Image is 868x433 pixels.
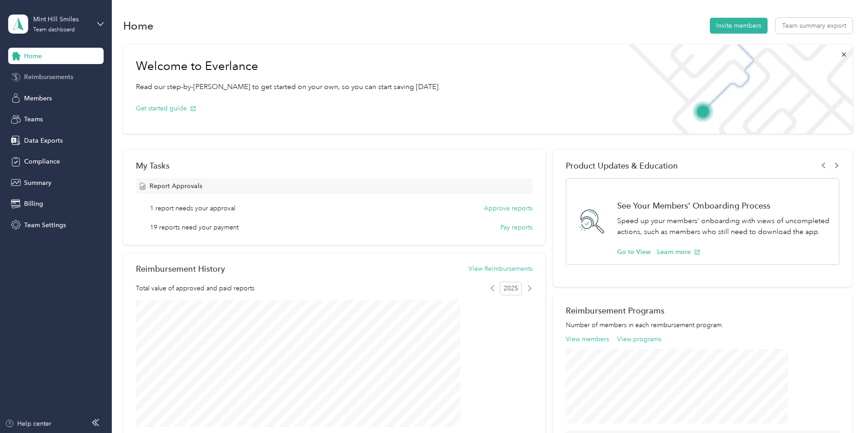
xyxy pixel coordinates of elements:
span: Total value of approved and paid reports [136,284,254,293]
span: Summary [24,178,51,188]
button: View programs [617,334,661,344]
div: Mint Hill Smiles [33,15,90,24]
h2: Reimbursement Programs [566,306,839,315]
button: View Reimbursements [469,264,533,274]
div: Team dashboard [33,27,75,33]
span: Team Settings [24,220,66,230]
button: Go to View [617,247,651,257]
span: Members [24,94,52,103]
span: 19 reports need your payment [150,223,239,232]
button: Pay reports [500,223,533,232]
button: Team summary export [776,18,853,34]
h1: Welcome to Everlance [136,59,440,74]
h1: Home [123,21,154,30]
span: Product Updates & Education [566,161,678,170]
button: View members [566,334,609,344]
button: Approve reports [484,204,533,213]
button: Learn more [657,247,700,257]
span: Home [24,51,42,61]
span: Compliance [24,157,60,166]
p: Speed up your members' onboarding with views of uncompleted actions, such as members who still ne... [617,215,829,238]
p: Number of members in each reimbursement program. [566,320,839,330]
h2: Reimbursement History [136,264,225,274]
span: Data Exports [24,136,63,145]
button: Help center [5,419,51,428]
span: 2025 [500,282,522,295]
span: 1 report needs your approval [150,204,235,213]
span: Teams [24,114,43,124]
span: Report Approvals [150,181,202,191]
h1: See Your Members' Onboarding Process [617,201,829,210]
img: Welcome to everlance [619,45,852,134]
div: My Tasks [136,161,533,170]
iframe: Everlance-gr Chat Button Frame [817,382,868,433]
span: Billing [24,199,43,209]
span: Reimbursements [24,72,73,82]
button: Get started guide [136,104,196,113]
button: Invite members [710,18,768,34]
p: Read our step-by-[PERSON_NAME] to get started on your own, so you can start saving [DATE]. [136,81,440,93]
